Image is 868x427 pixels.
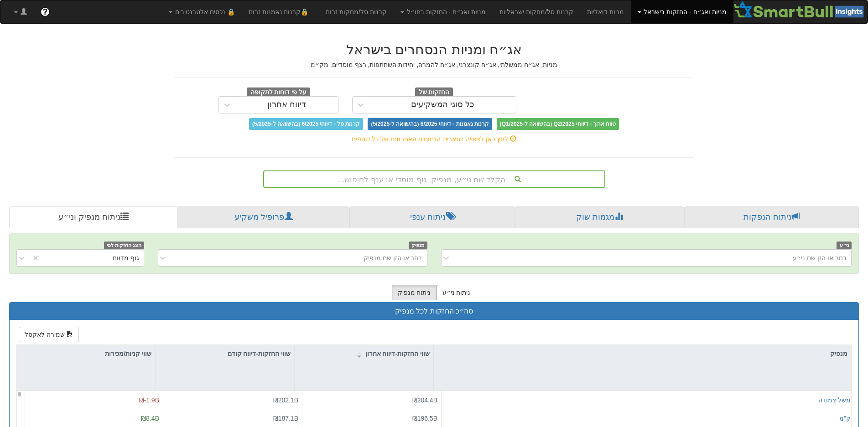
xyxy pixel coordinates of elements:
div: שווי החזקות-דיווח אחרון [295,345,433,362]
div: שווי החזקות-דיווח קודם [156,345,294,362]
div: לחץ כאן לצפייה בתאריכי הדיווחים האחרונים של כל הגופים [167,134,701,144]
a: 🔒 נכסים אלטרנטיבים [162,0,242,23]
a: מניות ואג״ח - החזקות בישראל [631,0,733,23]
button: ניתוח ני״ע [437,285,477,300]
a: ניתוח ענפי [349,206,515,228]
span: ₪-1.9B [139,396,159,404]
a: ניתוח מנפיק וני״ע [9,206,178,228]
span: ₪204.4B [412,396,437,404]
a: מגמות שוק [515,206,684,228]
span: על פי דוחות לתקופה [247,87,310,98]
span: קרנות נאמנות - דיווחי 6/2025 (בהשוואה ל-5/2025) [368,118,492,130]
div: גוף מדווח [113,253,139,262]
div: בחר או הזן שם מנפיק [364,253,422,262]
div: מנפיק [434,345,851,362]
img: Smartbull [733,0,868,19]
span: מנפיק [409,242,427,249]
a: פרופיל משקיע [178,206,349,228]
h2: אג״ח ומניות הנסחרים בישראל [174,42,694,57]
a: מניות ואג״ח - החזקות בחו״ל [394,0,493,23]
span: ? [42,7,47,16]
span: קרנות סל - דיווחי 6/2025 (בהשוואה ל-5/2025) [249,118,363,130]
a: ניתוח הנפקות [684,206,859,228]
div: הקלד שם ני״ע, מנפיק, גוף מוסדי או ענף לחיפוש... [264,171,604,187]
span: ₪187.1B [273,415,298,422]
button: ממשל צמודה [818,396,855,405]
span: החזקות של [415,87,453,98]
span: טווח ארוך - דיווחי Q2/2025 (בהשוואה ל-Q1/2025) [497,118,619,130]
div: בחר או הזן שם ני״ע [793,253,847,262]
a: 🔒קרנות נאמנות זרות [242,0,319,23]
div: דיווח אחרון [267,100,306,109]
span: ₪8.4B [141,415,159,422]
h3: סה״כ החזקות לכל מנפיק [16,307,852,315]
span: הצג החזקות לפי [104,242,144,249]
a: מניות דואליות [580,0,631,23]
a: קרנות סל/מחקות ישראליות [493,0,580,23]
span: ₪196.5B [412,415,437,422]
a: קרנות סל/מחקות זרות [319,0,394,23]
span: ני״ע [837,242,852,249]
span: ₪202.1B [273,396,298,404]
a: ? [34,0,57,23]
button: שמירה לאקסל [19,327,79,342]
button: מק"מ [839,414,855,423]
h5: מניות, אג״ח ממשלתי, אג״ח קונצרני, אג״ח להמרה, יחידות השתתפות, רצף מוסדיים, מק״מ [174,62,694,68]
div: כל סוגי המשקיעים [411,100,474,109]
div: שווי קניות/מכירות [17,345,155,362]
button: ניתוח מנפיק [392,285,437,300]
